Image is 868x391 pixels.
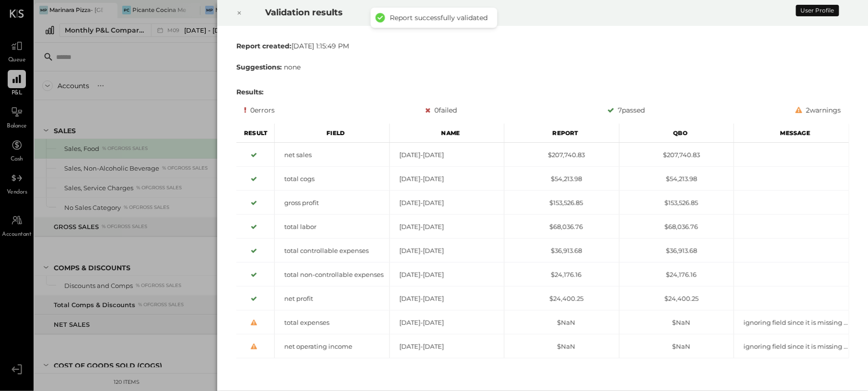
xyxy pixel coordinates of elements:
div: $68,036.76 [504,222,619,231]
div: total controllable expenses [275,246,389,255]
div: Message [734,124,849,143]
div: [DATE]-[DATE] [389,150,504,160]
div: total cogs [275,174,389,184]
div: $54,213.98 [504,174,619,184]
div: $24,400.25 [504,294,619,303]
div: $NaN [504,318,619,327]
div: net profit [275,294,389,303]
div: $207,740.83 [504,150,619,160]
div: User Profile [796,5,839,16]
div: $68,036.76 [619,222,734,231]
div: total expenses [275,318,389,327]
div: ignoring field since it is missing or hidden from report [734,342,849,351]
div: $NaN [619,342,734,351]
div: $153,526.85 [619,198,734,207]
div: [DATE]-[DATE] [389,198,504,207]
div: $NaN [619,318,734,327]
div: $24,176.16 [619,270,734,279]
div: [DATE]-[DATE] [389,174,504,184]
div: [DATE]-[DATE] [389,246,504,255]
div: 2 warnings [796,104,841,116]
div: $207,740.83 [619,150,734,160]
div: [DATE]-[DATE] [389,318,504,327]
div: Result [236,124,275,143]
div: $36,913.68 [504,246,619,255]
div: net sales [275,150,389,160]
b: Report created: [236,42,292,50]
b: Suggestions: [236,63,282,71]
div: $24,400.25 [619,294,734,303]
div: Field [275,124,390,143]
div: 0 errors [244,104,275,116]
div: Report successfully validated [390,13,488,22]
div: Name [389,124,504,143]
div: ignoring field since it is missing or hidden from report [734,318,849,327]
div: $NaN [504,342,619,351]
div: gross profit [275,198,389,207]
div: Report [504,124,620,143]
h2: Validation results [265,0,748,24]
div: [DATE]-[DATE] [389,294,504,303]
div: $24,176.16 [504,270,619,279]
div: $153,526.85 [504,198,619,207]
div: Qbo [619,124,734,143]
div: 0 failed [425,104,457,116]
div: net operating income [275,342,389,351]
span: none [284,63,301,71]
div: [DATE]-[DATE] [389,270,504,279]
div: [DATE]-[DATE] [389,222,504,231]
div: [DATE]-[DATE] [389,342,504,351]
div: total labor [275,222,389,231]
div: total non-controllable expenses [275,270,389,279]
div: $54,213.98 [619,174,734,184]
div: [DATE] 1:15:49 PM [236,41,849,51]
b: Results: [236,88,264,96]
div: 7 passed [608,104,645,116]
div: $36,913.68 [619,246,734,255]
